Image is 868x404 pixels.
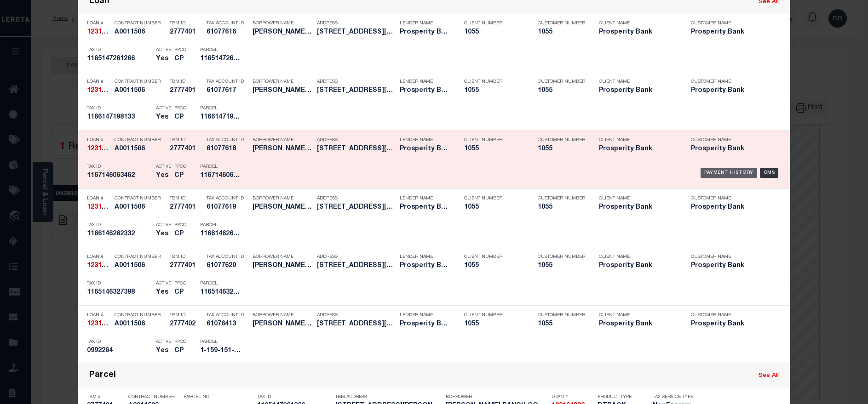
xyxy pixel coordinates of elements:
h5: Prosperity Bank [400,320,450,328]
p: Contract Number [115,137,165,143]
p: PPCC [174,339,186,345]
p: Parcel [200,164,241,170]
h5: 1165147261266 [87,55,151,63]
h5: 1055 [538,204,584,211]
h5: 1055 [464,28,524,36]
h5: Prosperity Bank [599,204,677,211]
h5: 1055 [538,262,584,270]
p: Client Name [599,313,677,318]
p: Lender Name [400,79,450,85]
p: Active [156,281,171,286]
strong: 123164900 [87,262,120,269]
h5: 478 GRINDE RD NEW MEXICO NM 88422 [317,320,395,328]
h5: Prosperity Bank [691,262,769,270]
h5: A0011506 [115,145,165,153]
h5: 1055 [538,320,584,328]
h5: 478 GRINDE RD NEW MEXICO NM 88422 [317,28,395,36]
h5: Yes [156,230,170,238]
p: Client Name [599,254,677,260]
p: Client Number [464,254,524,260]
p: Parcel [200,281,241,286]
p: Client Number [464,79,524,85]
div: Payment History [701,168,757,178]
p: Active [156,339,171,345]
strong: 123164900 [87,87,120,94]
p: Customer Name [691,254,769,260]
p: Contract Number [115,196,165,201]
p: Client Name [599,196,677,201]
h5: Prosperity Bank [400,204,450,211]
h5: 1166147198133 [87,114,151,121]
p: TBM ID [170,313,202,318]
p: Customer Number [538,313,585,318]
p: Customer Name [691,313,769,318]
p: Contract Number [115,254,165,260]
p: Lender Name [400,196,450,201]
h5: 61077619 [207,204,248,211]
p: PPCC [174,164,186,170]
h5: 123164900 [87,28,110,36]
h5: 2777401 [170,28,202,36]
h5: 123164900 [87,204,110,211]
h5: Prosperity Bank [691,87,769,95]
h5: 61076413 [207,320,248,328]
p: Lender Name [400,21,450,26]
p: PPCC [174,47,186,53]
h5: 61077616 [207,28,248,36]
h5: STEWART RANCH CO [253,87,312,95]
h5: 2777401 [170,262,202,270]
h5: Yes [156,347,170,355]
a: See All [759,373,779,379]
p: Lender Name [400,137,450,143]
p: Tax Service Type [653,394,694,400]
p: Client Name [599,137,677,143]
strong: 123164900 [87,321,120,327]
h5: Prosperity Bank [599,320,677,328]
h5: 1167146063462 [87,172,151,180]
p: TBM ID [170,79,202,85]
p: TBM Address [335,394,441,400]
h5: 1055 [538,28,584,36]
p: Customer Number [538,254,585,260]
p: Tax ID [87,164,151,170]
h5: STEWART RANCH CO [253,204,312,211]
h5: 478 GRINDE RD NEW MEXICO NM 88422 [317,204,395,211]
h5: STEWART RANCH CO [253,28,312,36]
p: Loan # [552,394,593,400]
p: Client Name [599,79,677,85]
p: Customer Number [538,21,585,26]
p: Address [317,21,395,26]
h5: 478 GRINDE RD NEW MEXICO NM 88422 [317,262,395,270]
h5: 478 GRINDE RD NEW MEXICO NM 88422 [317,87,395,95]
strong: 123164900 [87,146,120,152]
h5: 1165146327398 [200,289,241,296]
h5: 1055 [538,145,584,153]
p: Address [317,79,395,85]
h5: Prosperity Bank [599,262,677,270]
h5: 478 GRINDE RD NEW MEXICO NM 88422 [317,145,395,153]
h5: CP [174,172,186,180]
p: TBM ID [170,21,202,26]
p: Product Type [598,394,639,400]
p: Lender Name [400,254,450,260]
p: Tax ID [87,339,151,345]
p: Tax Account ID [207,79,248,85]
p: Loan # [87,196,110,201]
h5: Prosperity Bank [599,145,677,153]
p: Active [156,164,171,170]
p: Borrower Name [253,254,312,260]
p: Borrower [446,394,547,400]
p: Tax Account ID [207,313,248,318]
h5: 123164900 [87,320,110,328]
h5: Prosperity Bank [400,28,450,36]
h5: Prosperity Bank [400,87,450,95]
h5: 1-159-151-066-396 [200,347,241,355]
p: Tax ID [87,47,151,53]
p: Loan # [87,254,110,260]
p: Tax ID [87,106,151,111]
p: Parcel [200,222,241,228]
p: TBM ID [170,196,202,201]
h5: Prosperity Bank [400,262,450,270]
p: Client Number [464,21,524,26]
p: Tax Account ID [207,21,248,26]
